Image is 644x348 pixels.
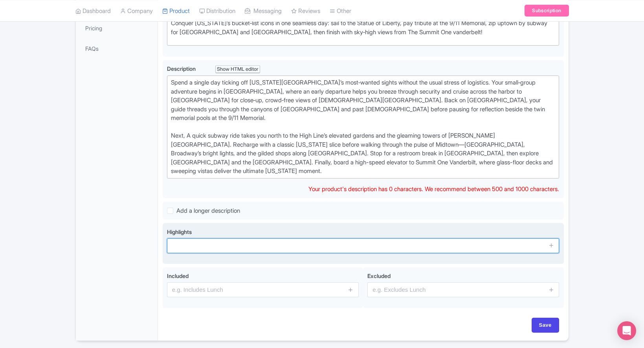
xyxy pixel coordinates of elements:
[77,40,156,57] a: FAQs
[367,282,559,297] input: e.g. Excludes Lunch
[308,185,559,194] div: Your product's description has 0 characters. We recommend between 500 and 1000 characters.
[215,65,261,74] div: Show HTML editor
[532,318,559,333] input: Save
[176,207,240,214] span: Add a longer description
[167,65,196,72] span: Description
[167,282,359,297] input: e.g. Includes Lunch
[171,78,556,176] div: Spend a single day ticking off [US_STATE][GEOGRAPHIC_DATA]’s most‑wanted sights without the usual...
[367,273,391,279] span: Excluded
[617,321,636,340] div: Open Intercom Messenger
[167,273,189,279] span: Included
[77,19,156,37] a: Pricing
[171,19,556,37] div: Conquer [US_STATE]’s bucket‑list icons in one seamless day: sail to the Statue of Liberty, pay tr...
[525,5,569,17] a: Subscription
[167,228,192,235] span: Highlights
